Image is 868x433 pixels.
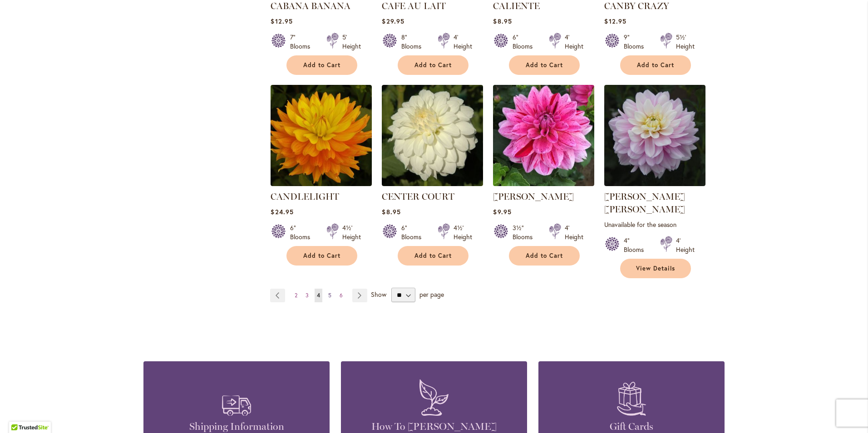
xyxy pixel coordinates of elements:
[513,223,538,241] div: 3½" Blooms
[454,223,472,241] div: 4½' Height
[604,220,705,229] p: Unavailable for the season
[624,33,649,51] div: 9" Blooms
[271,0,350,11] a: CABANA BANANA
[493,191,574,202] a: [PERSON_NAME]
[676,33,695,51] div: 5½' Height
[290,223,316,241] div: 6" Blooms
[290,33,316,51] div: 7" Blooms
[303,289,311,302] a: 3
[398,55,469,75] button: Add to Cart
[624,236,649,254] div: 4" Blooms
[382,207,400,216] span: $8.95
[286,55,357,75] button: Add to Cart
[676,236,695,254] div: 4' Height
[271,207,293,216] span: $24.95
[7,401,32,426] iframe: Launch Accessibility Center
[382,0,446,11] a: CAFE AU LAIT
[509,55,580,75] button: Add to Cart
[414,61,452,69] span: Add to Cart
[604,0,669,11] a: CANBY CRAZY
[620,55,691,75] button: Add to Cart
[493,85,594,186] img: CHA CHING
[157,420,316,433] h4: Shipping Information
[382,17,404,25] span: $29.95
[371,290,386,299] span: Show
[419,290,444,299] span: per page
[355,420,513,433] h4: How To [PERSON_NAME]
[398,246,469,266] button: Add to Cart
[306,292,309,299] span: 3
[509,246,580,266] button: Add to Cart
[271,17,292,25] span: $12.95
[342,33,361,51] div: 5' Height
[271,179,372,188] a: CANDLELIGHT
[620,259,691,278] a: View Details
[337,289,345,302] a: 6
[493,0,540,11] a: CALIENTE
[292,289,300,302] a: 2
[636,265,675,272] span: View Details
[382,179,483,188] a: CENTER COURT
[493,179,594,188] a: CHA CHING
[604,179,705,188] a: Charlotte Mae
[286,246,357,266] button: Add to Cart
[326,289,334,302] a: 5
[342,223,361,241] div: 4½' Height
[401,33,427,51] div: 8" Blooms
[493,17,512,25] span: $8.95
[340,292,343,299] span: 6
[552,420,711,433] h4: Gift Cards
[604,191,685,215] a: [PERSON_NAME] [PERSON_NAME]
[565,223,583,241] div: 4' Height
[271,191,339,202] a: CANDLELIGHT
[513,33,538,51] div: 6" Blooms
[565,33,583,51] div: 4' Height
[382,85,483,186] img: CENTER COURT
[382,191,454,202] a: CENTER COURT
[637,61,674,69] span: Add to Cart
[303,61,340,69] span: Add to Cart
[604,17,626,25] span: $12.95
[317,292,320,299] span: 4
[271,85,372,186] img: CANDLELIGHT
[401,223,427,241] div: 6" Blooms
[604,85,705,186] img: Charlotte Mae
[303,252,340,260] span: Add to Cart
[414,252,452,260] span: Add to Cart
[454,33,472,51] div: 4' Height
[526,61,563,69] span: Add to Cart
[526,252,563,260] span: Add to Cart
[493,207,511,216] span: $9.95
[295,292,297,299] span: 2
[328,292,331,299] span: 5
